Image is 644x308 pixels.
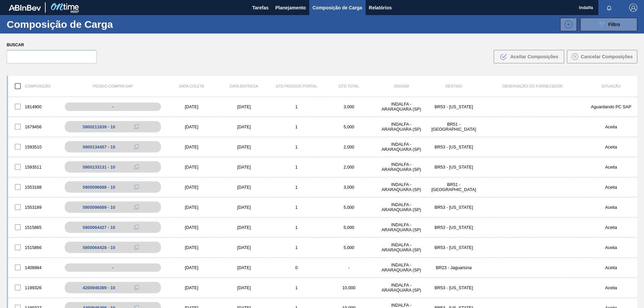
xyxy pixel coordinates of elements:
[585,84,637,88] div: Situação
[598,3,620,12] button: Notificações
[375,102,427,112] div: INDALFA - ARARAQUARA (SP)
[218,144,270,149] div: [DATE]
[270,84,323,88] div: Qtd Pedidos Portal
[375,222,427,232] div: INDALFA - ARARAQUARA (SP)
[323,245,375,250] div: 5,000
[83,285,115,290] div: 4200946399 - 10
[65,263,161,272] div: -
[275,4,306,12] span: Planejamento
[83,245,115,250] div: 5800064428 - 10
[165,265,218,270] div: [DATE]
[165,144,218,149] div: [DATE]
[428,182,480,192] div: BR51 - Bohemia
[428,205,480,210] div: BR53 - Colorado
[9,5,41,11] img: TNhmsLtSVTkK8tSr43FrP2fwEKptu5GPRR3wAAAABJRU5ErkJggg==
[585,165,637,170] div: Aceita
[270,144,323,149] div: 1
[8,160,60,174] div: 1593511
[428,144,480,149] div: BR53 - Colorado
[218,185,270,190] div: [DATE]
[165,124,218,129] div: [DATE]
[585,225,637,230] div: Aceita
[8,281,60,295] div: 1199326
[428,285,480,290] div: BR53 - Colorado
[270,285,323,290] div: 1
[218,245,270,250] div: [DATE]
[165,225,218,230] div: [DATE]
[585,124,637,129] div: Aceita
[510,54,558,59] span: Aceitar Composições
[585,285,637,290] div: Aceita
[270,205,323,210] div: 1
[8,240,60,254] div: 1515866
[8,200,60,214] div: 1553189
[428,122,480,132] div: BR51 - Bohemia
[165,205,218,210] div: [DATE]
[313,4,362,12] span: Composição de Carga
[218,124,270,129] div: [DATE]
[428,245,480,250] div: BR53 - Colorado
[7,20,117,28] h1: Composição de Carga
[165,104,218,109] div: [DATE]
[60,84,165,88] div: Pedido Compra SAP
[270,124,323,129] div: 1
[585,144,637,149] div: Aceita
[7,40,97,50] label: Buscar
[323,265,375,270] div: -
[218,225,270,230] div: [DATE]
[323,165,375,170] div: 2,000
[130,203,143,211] div: Copiar
[428,225,480,230] div: BR53 - Colorado
[218,165,270,170] div: [DATE]
[323,185,375,190] div: 3,000
[323,104,375,109] div: 3,000
[428,165,480,170] div: BR53 - Colorado
[375,182,427,192] div: INDALFA - ARARAQUARA (SP)
[130,243,143,251] div: Copiar
[323,144,375,149] div: 2,000
[218,285,270,290] div: [DATE]
[375,84,427,88] div: Origem
[375,142,427,152] div: INDALFA - ARARAQUARA (SP)
[83,124,115,129] div: 5800211639 - 10
[130,284,143,292] div: Copiar
[83,225,115,230] div: 5800064427 - 10
[375,242,427,252] div: INDALFA - ARARAQUARA (SP)
[557,18,577,31] div: Nova Composição
[428,104,480,109] div: BR53 - Colorado
[130,163,143,171] div: Copiar
[8,260,60,274] div: 1408984
[270,225,323,230] div: 1
[8,79,60,93] div: Composição
[585,104,637,109] div: Aguardando PC SAP
[567,50,637,63] button: Cancelar Composições
[8,100,60,114] div: 1814900
[8,140,60,154] div: 1593510
[608,22,620,27] span: Filtro
[165,245,218,250] div: [DATE]
[218,84,270,88] div: Data entrega
[65,103,161,111] div: -
[323,84,375,88] div: Qtd Total
[130,183,143,191] div: Copiar
[375,122,427,132] div: INDALFA - ARARAQUARA (SP)
[83,165,115,170] div: 5800133131 - 10
[218,104,270,109] div: [DATE]
[130,123,143,131] div: Copiar
[629,4,637,12] img: Logout
[323,205,375,210] div: 5,000
[270,165,323,170] div: 1
[581,54,633,59] span: Cancelar Composições
[218,265,270,270] div: [DATE]
[375,202,427,212] div: INDALFA - ARARAQUARA (SP)
[165,185,218,190] div: [DATE]
[270,104,323,109] div: 1
[585,205,637,210] div: Aceita
[83,205,115,210] div: 5800096689 - 10
[165,285,218,290] div: [DATE]
[252,4,269,12] span: Tarefas
[270,185,323,190] div: 1
[165,84,218,88] div: Data coleta
[585,265,637,270] div: Aceita
[323,124,375,129] div: 5,000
